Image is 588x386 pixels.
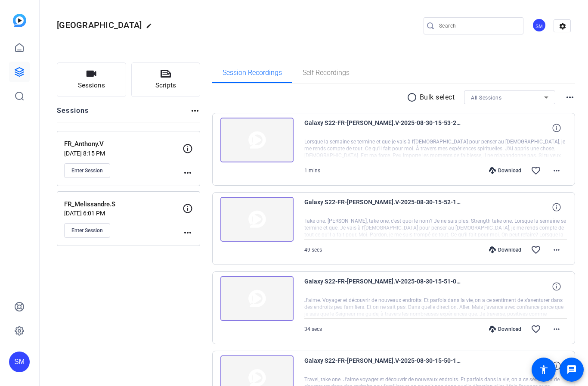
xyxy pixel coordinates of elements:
[64,150,183,157] p: [DATE] 8:15 PM
[304,355,464,376] span: Galaxy S22-FR-[PERSON_NAME].V-2025-08-30-15-50-18-650-0
[532,18,547,33] ngx-avatar: Shannon Mura
[485,326,526,333] div: Download
[485,246,526,253] div: Download
[220,197,294,242] img: thumb-nail
[304,326,322,332] span: 34 secs
[485,167,526,174] div: Download
[223,69,282,76] span: Session Recordings
[71,167,103,174] span: Enter Session
[13,14,26,27] img: blue-gradient.svg
[304,168,320,174] span: 1 mins
[407,92,420,103] mat-icon: radio_button_unchecked
[304,118,464,138] span: Galaxy S22-FR-[PERSON_NAME].V-2025-08-30-15-53-24-785-0
[551,165,562,176] mat-icon: more_horiz
[565,92,575,103] mat-icon: more_horiz
[304,276,464,297] span: Galaxy S22-FR-[PERSON_NAME].V-2025-08-30-15-51-06-668-0
[146,23,156,33] mat-icon: edit
[304,247,322,253] span: 49 secs
[303,69,350,76] span: Self Recordings
[183,227,193,238] mat-icon: more_horiz
[183,168,193,178] mat-icon: more_horiz
[420,92,455,103] p: Bulk select
[57,106,89,122] h2: Sessions
[57,20,142,30] span: [GEOGRAPHIC_DATA]
[64,163,110,178] button: Enter Session
[64,199,183,209] p: FR_Melissandre.S
[190,106,200,116] mat-icon: more_horiz
[532,18,546,32] div: SM
[57,62,126,97] button: Sessions
[439,21,517,31] input: Search
[538,364,549,375] mat-icon: accessibility
[471,95,501,101] span: All Sessions
[78,81,105,90] span: Sessions
[551,324,562,334] mat-icon: more_horiz
[551,245,562,255] mat-icon: more_horiz
[220,276,294,321] img: thumb-nail
[64,210,183,217] p: [DATE] 6:01 PM
[71,227,103,234] span: Enter Session
[304,197,464,218] span: Galaxy S22-FR-[PERSON_NAME].V-2025-08-30-15-52-15-903-0
[531,245,541,255] mat-icon: favorite_border
[64,139,183,149] p: FR_Anthony.V
[531,324,541,334] mat-icon: favorite_border
[131,62,201,97] button: Scripts
[155,81,176,90] span: Scripts
[531,165,541,176] mat-icon: favorite_border
[9,352,30,372] div: SM
[220,118,294,162] img: thumb-nail
[64,223,110,238] button: Enter Session
[566,364,577,375] mat-icon: message
[554,20,571,33] mat-icon: settings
